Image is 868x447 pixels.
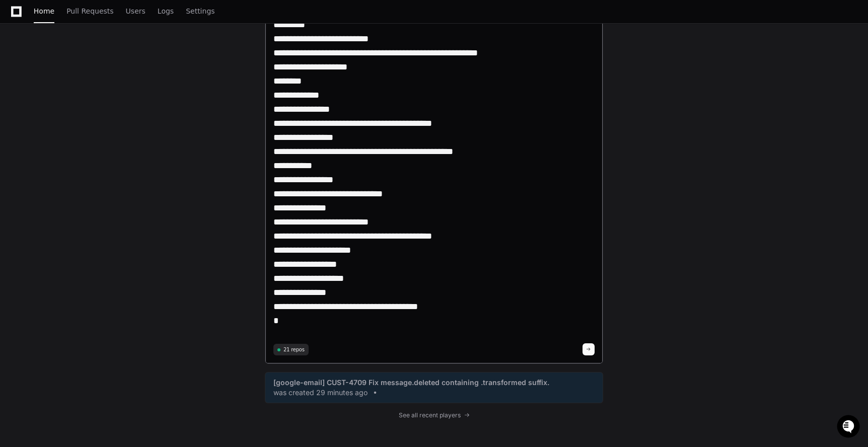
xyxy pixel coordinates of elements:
[10,10,30,30] img: PlayerZero
[71,105,122,113] a: Powered byPylon
[171,78,183,90] button: Start new chat
[126,8,146,14] span: Users
[273,388,368,398] span: was created 29 minutes ago
[10,75,28,93] img: 1736555170064-99ba0984-63c1-480f-8ee9-699278ef63ed
[34,8,54,14] span: Home
[66,8,113,14] span: Pull Requests
[283,346,305,353] span: 21 repos
[399,411,461,419] span: See all recent players
[273,378,549,388] span: [google-email] CUST-4709 Fix message.deleted containing .transformed suffix.
[34,75,165,85] div: Start new chat
[158,8,174,14] span: Logs
[186,8,214,14] span: Settings
[273,378,595,398] a: [google-email] CUST-4709 Fix message.deleted containing .transformed suffix.was created 29 minute...
[34,85,127,93] div: We're available if you need us!
[265,411,603,419] a: See all recent players
[836,414,863,441] iframe: Open customer support
[100,106,122,113] span: Pylon
[10,40,183,56] div: Welcome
